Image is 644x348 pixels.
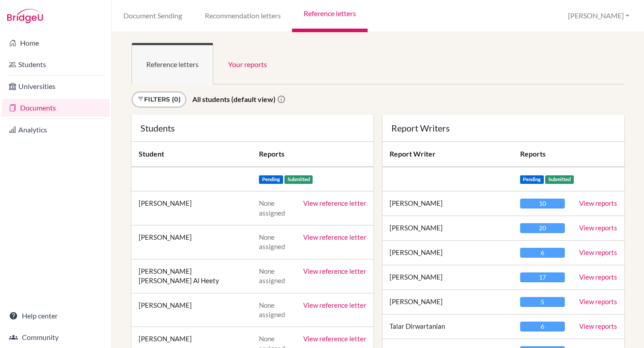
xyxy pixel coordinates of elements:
a: View reports [579,297,617,306]
div: 5 [520,297,565,307]
a: Students [2,55,110,73]
a: View reports [579,273,617,281]
a: Documents [2,99,110,117]
span: Submitted [284,175,313,184]
a: Analytics [2,121,110,139]
img: Bridge-U [7,9,43,23]
th: Reports [513,142,572,167]
span: Pending [259,175,283,184]
a: View reports [579,224,617,232]
a: Home [2,34,110,52]
a: View reference letter [303,233,366,241]
span: None assigned [259,267,285,284]
td: [PERSON_NAME] [PERSON_NAME] Al Heety [131,259,252,293]
th: Student [131,142,252,167]
div: Students [140,123,364,132]
th: Report Writer [382,142,513,167]
span: None assigned [259,199,285,216]
a: Filters (0) [131,91,186,108]
span: Submitted [545,175,574,184]
td: [PERSON_NAME] [382,265,513,290]
button: [PERSON_NAME] [564,8,633,24]
div: 6 [520,322,565,331]
td: [PERSON_NAME] [131,293,252,327]
div: 10 [520,199,565,208]
th: Reports [252,142,373,167]
span: Pending [520,175,544,184]
a: View reference letter [303,267,366,275]
span: None assigned [259,233,285,250]
a: Help center [2,307,110,325]
span: None assigned [259,301,285,318]
a: Community [2,328,110,346]
div: 6 [520,248,565,258]
a: Your reports [213,43,282,85]
td: [PERSON_NAME] [382,216,513,241]
td: [PERSON_NAME] [131,225,252,259]
a: View reports [579,199,617,207]
td: [PERSON_NAME] [382,290,513,314]
div: 20 [520,223,565,233]
td: [PERSON_NAME] [131,191,252,225]
td: Talar Dirwartanian [382,314,513,339]
a: View reference letter [303,199,366,207]
td: [PERSON_NAME] [382,241,513,265]
a: View reports [579,322,617,330]
a: View reports [579,248,617,256]
a: Reference letters [131,43,213,85]
div: 17 [520,272,565,282]
a: Universities [2,77,110,95]
strong: All students (default view) [192,95,275,103]
td: [PERSON_NAME] [382,191,513,216]
a: View reference letter [303,335,366,343]
a: View reference letter [303,301,366,309]
div: Report Writers [391,123,615,132]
